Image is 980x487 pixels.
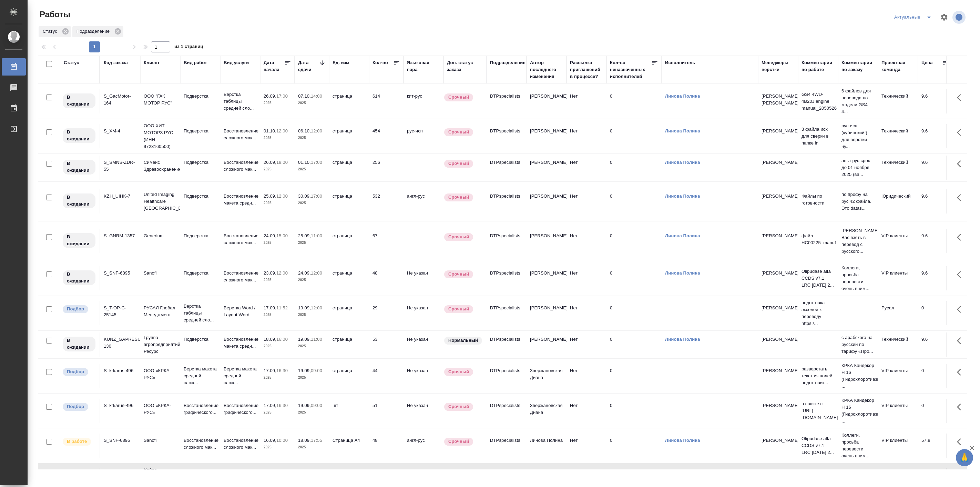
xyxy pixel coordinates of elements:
[224,366,257,386] p: Верстка макета средней слож...
[276,233,288,238] p: 15:00
[892,12,936,23] div: split button
[762,193,795,200] p: [PERSON_NAME]
[264,135,291,141] p: 2025
[298,233,311,238] p: 25.09,
[762,128,795,135] p: [PERSON_NAME]
[606,364,662,388] td: 0
[144,159,177,173] p: Сименс Здравоохранение
[665,59,695,66] div: Исполнитель
[918,229,952,253] td: 9.6
[570,59,603,80] div: Рассылка приглашений в процессе?
[67,160,91,174] p: В ожидании
[952,11,967,24] span: Посмотреть информацию
[918,399,952,423] td: 0
[38,9,70,20] span: Работы
[448,403,469,410] p: Срочный
[841,191,875,212] p: по профу на рус 42 файла. Это datas...
[329,266,369,290] td: страница
[174,42,203,52] span: из 1 страниц
[527,156,566,180] td: [PERSON_NAME]
[566,229,606,253] td: Нет
[264,337,276,342] p: 18.09,
[329,229,369,253] td: страница
[566,399,606,423] td: Нет
[184,366,217,386] p: Верстка макета средней слож...
[264,193,276,199] p: 25.09,
[956,449,973,466] button: 🙏
[369,229,404,253] td: 67
[184,232,217,239] p: Подверстка
[62,159,96,175] div: Исполнитель назначен, приступать к работе пока рано
[878,89,918,113] td: Технический
[144,367,177,381] p: ООО «КРКА-РУС»
[665,193,700,199] a: Линова Полина
[407,59,440,73] div: Языковая пара
[953,156,969,172] button: Здесь прячутся важные кнопки
[298,193,311,199] p: 30.09,
[762,93,795,107] p: [PERSON_NAME], [PERSON_NAME]
[487,229,527,253] td: DTPspecialists
[953,399,969,415] button: Здесь прячутся важные кнопки
[918,124,952,148] td: 9.6
[264,270,276,276] p: 23.09,
[43,28,60,35] p: Статус
[298,337,311,342] p: 19.09,
[527,301,566,325] td: [PERSON_NAME]
[448,129,469,136] p: Срочный
[264,343,291,350] p: 2025
[264,100,291,107] p: 2025
[527,266,566,290] td: [PERSON_NAME]
[527,399,566,423] td: Звержановская Диана
[298,277,326,284] p: 2025
[404,434,443,458] td: англ-рус
[404,332,443,357] td: Не указан
[841,362,875,390] p: КРКА Кандекор Н 16 (Гидрохлоротиазид ...
[298,200,326,207] p: 2025
[762,232,795,239] p: [PERSON_NAME]
[224,402,257,416] p: Восстановление графического...
[953,468,969,485] button: Здесь прячутся важные кнопки
[762,270,795,277] p: [PERSON_NAME]
[372,59,388,66] div: Кол-во
[487,156,527,180] td: DTPspecialists
[841,265,875,292] p: Коллеги, просьба перевести очень вним...
[665,270,700,276] a: Линова Полина
[448,271,469,278] p: Срочный
[802,299,835,327] p: подготовка экселей к переводу https:/...
[918,364,952,388] td: 0
[802,126,835,147] p: 3 файла исх для сверки в папке in
[264,166,291,173] p: 2025
[311,337,322,342] p: 11:00
[144,59,160,66] div: Клиент
[490,59,525,66] div: Подразделение
[276,403,288,408] p: 16:30
[62,232,96,249] div: Исполнитель назначен, приступать к работе пока рано
[606,124,662,148] td: 0
[448,368,469,375] p: Срочный
[62,402,96,411] div: Можно подбирать исполнителей
[527,189,566,213] td: [PERSON_NAME]
[878,364,918,388] td: VIP клиенты
[311,368,322,373] p: 09:00
[802,193,835,207] p: Файлы по готовности
[276,368,288,373] p: 16:30
[224,128,257,141] p: Восстановление сложного мак...
[64,59,79,66] div: Статус
[144,93,177,107] p: ООО "ГАК МОТОР РУС"
[606,189,662,213] td: 0
[953,89,969,106] button: Здесь прячутся важные кнопки
[762,336,795,343] p: [PERSON_NAME]
[487,189,527,213] td: DTPspecialists
[67,233,91,247] p: В ожидании
[953,266,969,283] button: Здесь прячутся важные кнопки
[311,128,322,133] p: 12:00
[264,305,276,310] p: 17.09,
[369,434,404,458] td: 48
[311,93,322,99] p: 14:00
[487,124,527,148] td: DTPspecialists
[369,266,404,290] td: 48
[264,311,291,318] p: 2025
[953,124,969,141] button: Здесь прячутся важные кнопки
[104,159,137,173] div: S_SMNS-ZDR-55
[878,332,918,357] td: Технический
